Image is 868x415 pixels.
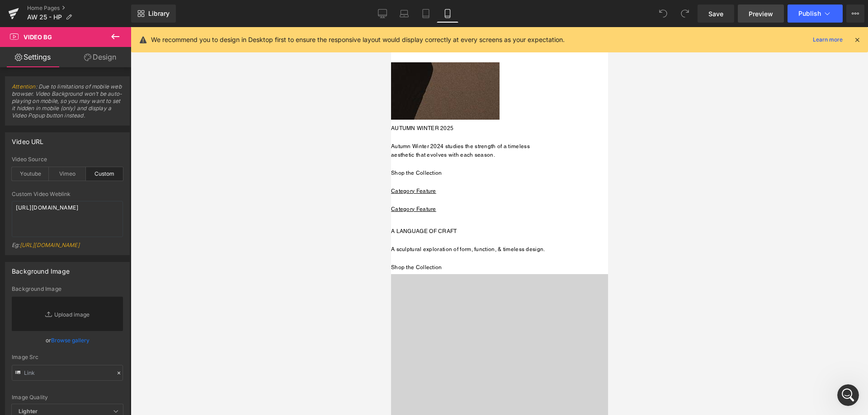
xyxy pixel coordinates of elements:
[151,35,565,45] p: We recommend you to design in Desktop first to ensure the responsive layout would display correct...
[131,5,176,23] a: New Library
[738,5,784,23] a: Preview
[12,394,123,401] div: Image Quality
[798,10,821,17] span: Publish
[749,9,773,19] span: Preview
[788,5,843,23] button: Publish
[20,242,80,248] a: [URL][DOMAIN_NAME]
[708,9,723,19] span: Save
[12,83,36,90] a: Attention
[676,5,694,23] button: Redo
[12,286,123,292] div: Background Image
[12,336,123,345] div: or
[51,332,90,348] a: Browse gallery
[809,34,846,45] a: Learn more
[12,83,123,125] span: : Due to limitations of mobile web browser. Video Background won't be auto-playing on mobile, so ...
[12,242,123,255] div: Eg:
[67,47,133,67] a: Design
[846,5,864,23] button: More
[654,5,672,23] button: Undo
[12,354,123,360] div: Image Src
[27,5,131,12] a: Home Pages
[148,9,170,18] span: Library
[391,27,608,415] iframe: To enrich screen reader interactions, please activate Accessibility in Grammarly extension settings
[837,384,859,406] iframe: Intercom live chat
[393,5,415,23] a: Laptop
[49,167,86,181] div: Vimeo
[12,365,123,381] input: Link
[27,14,62,21] span: AW 25 - HP
[86,167,123,181] div: Custom
[12,167,49,181] div: Youtube
[19,408,38,415] b: Lighter
[437,5,458,23] a: Mobile
[12,191,123,197] div: Custom Video Weblink
[415,5,437,23] a: Tablet
[12,133,44,145] div: Video URL
[372,5,393,23] a: Desktop
[12,156,123,163] div: Video Source
[24,33,52,41] span: Video Bg
[12,262,70,275] div: Background Image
